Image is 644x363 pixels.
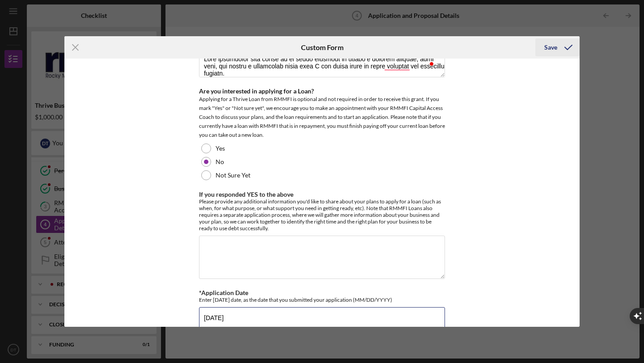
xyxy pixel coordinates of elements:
[216,172,250,179] label: Not Sure Yet
[301,43,343,51] h6: Custom Form
[199,88,445,95] div: Are you interested in applying for a Loan?
[199,95,445,139] div: Applying for a Thrive Loan from RMMFI is optional and not required in order to receive this grant...
[544,38,557,56] div: Save
[216,158,224,165] label: No
[199,296,445,303] div: Enter [DATE] date, as the date that you submitted your application (MM/DD/YYYY)
[216,145,225,152] label: Yes
[199,190,293,198] label: If you responded YES to the above
[199,198,445,232] div: Please provide any additional information you'd like to share about your plans to apply for a loa...
[535,38,580,56] button: Save
[199,289,248,296] label: *Application Date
